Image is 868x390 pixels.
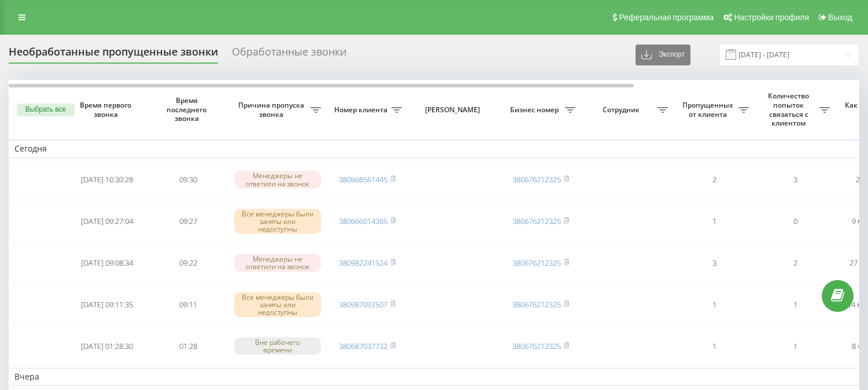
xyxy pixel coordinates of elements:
[232,46,346,64] div: Обработанные звонки
[587,105,658,115] span: Сотрудник
[674,202,755,241] td: 1
[147,202,228,241] td: 09:27
[234,101,311,119] span: Причина пропуска звонка
[828,13,852,22] span: Выход
[512,174,561,185] a: 380676212325
[674,160,755,200] td: 2
[760,91,819,127] span: Количество попыток связаться с клиентом
[512,299,561,310] a: 380676212325
[755,243,836,282] td: 2
[17,104,75,116] button: Выбрать все
[506,105,565,115] span: Бизнес номер
[234,337,321,355] div: Вне рабочего времени
[734,13,809,22] span: Настройки профиля
[755,285,836,324] td: 1
[674,243,755,282] td: 3
[674,285,755,324] td: 1
[755,202,836,241] td: 0
[157,96,219,123] span: Время последнего звонка
[674,326,755,366] td: 1
[67,202,147,241] td: [DATE] 09:27:04
[67,160,147,200] td: [DATE] 10:30:28
[418,105,490,115] span: [PERSON_NAME]
[147,326,228,366] td: 01:28
[234,254,321,271] div: Менеджеры не ответили на звонок
[67,243,147,282] td: [DATE] 09:08:34
[339,257,387,268] a: 380982241524
[512,257,561,268] a: 380676212325
[755,160,836,200] td: 3
[512,216,561,226] a: 380676212325
[67,285,147,324] td: [DATE] 09:11:35
[234,292,321,318] div: Все менеджеры были заняты или недоступны
[333,105,391,115] span: Номер клиента
[679,101,738,119] span: Пропущенных от клиента
[339,216,387,226] a: 380666014365
[147,243,228,282] td: 09:22
[76,101,138,119] span: Время первого звонка
[234,209,321,234] div: Все менеджеры были заняты или недоступны
[755,326,836,366] td: 1
[234,171,321,188] div: Менеджеры не ответили на звонок
[619,13,714,22] span: Реферальная программа
[636,45,690,65] button: Экспорт
[512,341,561,351] a: 380676212325
[67,326,147,366] td: [DATE] 01:28:30
[147,160,228,200] td: 09:30
[9,46,218,64] div: Необработанные пропущенные звонки
[147,285,228,324] td: 09:11
[339,299,387,310] a: 380987092507
[339,174,387,185] a: 380668561445
[339,341,387,351] a: 380687037732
